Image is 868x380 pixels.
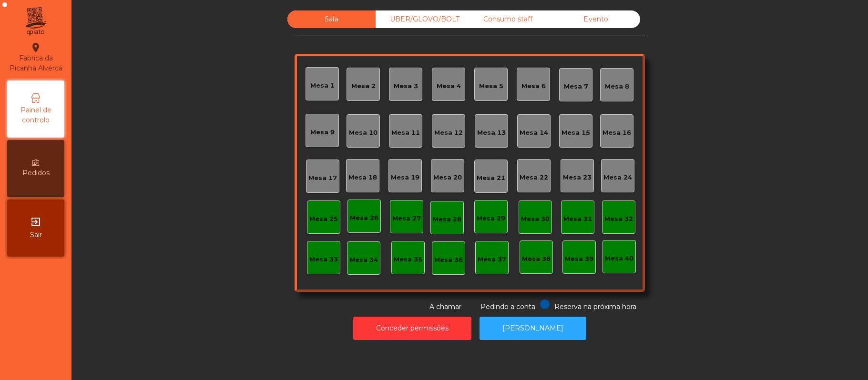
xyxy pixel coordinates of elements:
[310,81,335,90] div: Mesa 1
[349,128,378,138] div: Mesa 10
[351,81,376,91] div: Mesa 2
[24,5,47,38] img: qpiato
[521,214,550,224] div: Mesa 30
[477,173,505,183] div: Mesa 21
[433,215,461,224] div: Mesa 28
[480,317,586,340] button: [PERSON_NAME]
[30,216,41,228] i: exit_to_app
[437,81,461,91] div: Mesa 4
[349,255,378,265] div: Mesa 34
[464,10,552,28] div: Consumo staff
[479,81,503,91] div: Mesa 5
[563,173,592,182] div: Mesa 23
[603,173,632,182] div: Mesa 24
[480,302,535,311] span: Pedindo a conta
[394,81,418,91] div: Mesa 3
[478,255,506,264] div: Mesa 37
[521,81,546,91] div: Mesa 6
[554,302,636,311] span: Reserva na próxima hora
[391,173,419,182] div: Mesa 19
[605,82,629,91] div: Mesa 8
[391,128,420,138] div: Mesa 11
[309,255,338,264] div: Mesa 33
[394,255,422,264] div: Mesa 35
[309,214,338,224] div: Mesa 25
[602,128,631,138] div: Mesa 16
[552,10,640,28] div: Evento
[434,255,463,265] div: Mesa 36
[30,42,41,53] i: location_on
[522,254,551,264] div: Mesa 38
[348,173,377,182] div: Mesa 18
[605,254,633,263] div: Mesa 40
[477,128,506,138] div: Mesa 13
[376,10,464,28] div: UBER/GLOVO/BOLT
[429,302,461,311] span: A chamar
[565,254,593,264] div: Mesa 39
[30,230,42,240] span: Sair
[8,42,64,73] div: Fabrica da Picanha Alverca
[477,214,505,223] div: Mesa 29
[520,128,548,138] div: Mesa 14
[563,214,592,224] div: Mesa 31
[353,317,471,340] button: Conceder permissões
[350,213,378,223] div: Mesa 26
[308,173,337,183] div: Mesa 17
[433,173,462,182] div: Mesa 20
[22,168,50,178] span: Pedidos
[287,10,376,28] div: Sala
[10,105,62,125] span: Painel de controlo
[310,128,335,137] div: Mesa 9
[604,214,633,224] div: Mesa 32
[520,173,548,182] div: Mesa 22
[562,128,590,138] div: Mesa 15
[392,214,421,223] div: Mesa 27
[434,128,463,138] div: Mesa 12
[564,82,588,91] div: Mesa 7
